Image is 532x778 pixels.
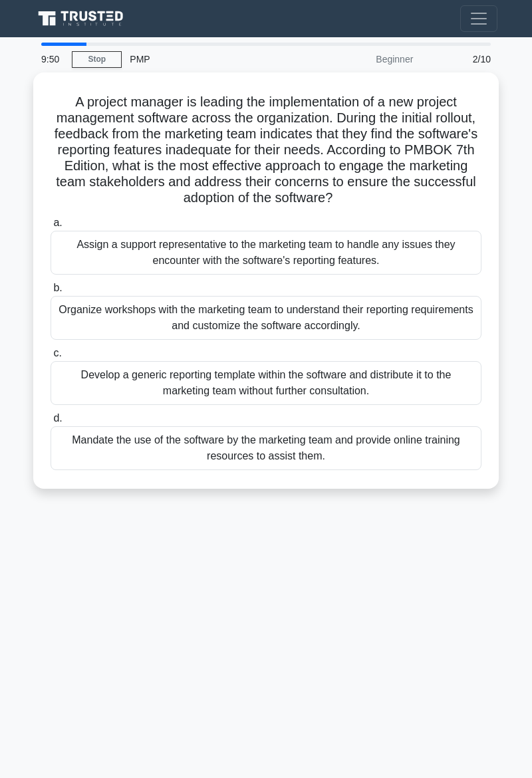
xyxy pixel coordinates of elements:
[49,94,483,207] h5: A project manager is leading the implementation of a new project management software across the o...
[53,217,62,228] span: a.
[53,347,61,358] span: c.
[51,361,481,405] div: Develop a generic reporting template within the software and distribute it to the marketing team ...
[51,426,481,470] div: Mandate the use of the software by the marketing team and provide online training resources to as...
[51,296,481,340] div: Organize workshops with the marketing team to understand their reporting requirements and customi...
[460,5,497,32] button: Toggle navigation
[305,46,421,72] div: Beginner
[122,46,305,72] div: PMP
[53,282,62,293] span: b.
[72,51,122,68] a: Stop
[53,412,62,424] span: d.
[33,46,72,72] div: 9:50
[421,46,499,72] div: 2/10
[51,231,481,275] div: Assign a support representative to the marketing team to handle any issues they encounter with th...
